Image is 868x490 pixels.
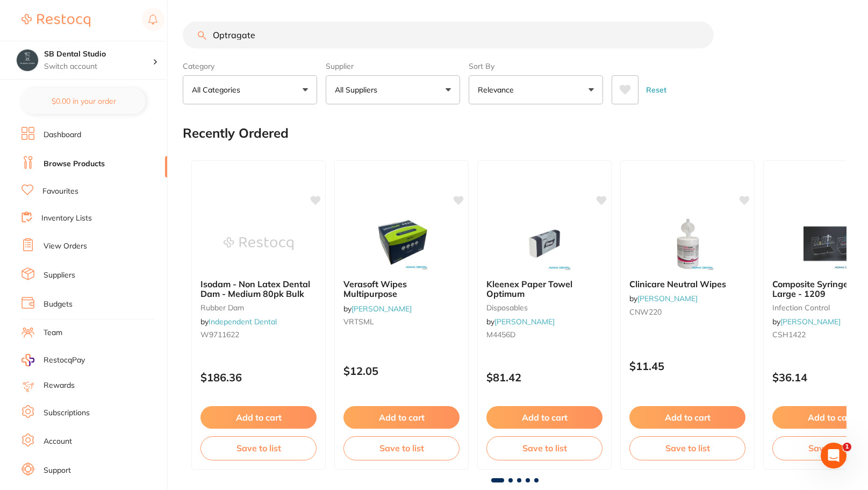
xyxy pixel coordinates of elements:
a: View Orders [44,241,87,252]
span: by [200,317,277,326]
a: Account [44,436,72,447]
img: Clinicare Neutral Wipes [652,217,722,271]
button: All Suppliers [326,75,460,104]
h4: SB Dental Studio [44,49,153,60]
b: Isodam - Non Latex Dental Dam - Medium 80pk Bulk [200,279,317,299]
p: All Suppliers [335,84,382,95]
button: Add to cart [343,406,460,429]
p: $81.42 [486,371,602,384]
a: [PERSON_NAME] [351,304,412,314]
label: Category [183,61,317,71]
img: Isodam - Non Latex Dental Dam - Medium 80pk Bulk [224,217,293,271]
span: by [486,317,555,326]
b: Kleenex Paper Towel Optimum [486,279,602,299]
b: Clinicare Neutral Wipes [629,279,745,289]
img: Composite Syringe Holder Large - 1209 [795,217,865,271]
button: $0.00 in your order [21,88,146,114]
button: Add to cart [486,406,602,429]
a: Subscriptions [44,408,90,418]
a: Favourites [42,186,78,197]
img: RestocqPay [21,354,34,366]
a: Restocq Logo [21,8,90,33]
a: Team [44,328,62,338]
button: Add to cart [629,406,745,429]
a: Inventory Lists [41,213,92,224]
button: Reset [643,75,670,104]
img: Kleenex Paper Towel Optimum [510,217,579,271]
p: Relevance [478,84,518,95]
p: All Categories [192,84,245,95]
span: by [343,304,412,314]
a: Suppliers [44,270,75,281]
iframe: Intercom live chat [821,443,847,468]
label: Sort By [469,61,603,71]
a: Dashboard [44,130,81,140]
span: RestocqPay [44,355,85,366]
span: 1 [843,443,851,451]
small: M4456D [486,330,602,339]
button: Save to list [629,436,745,460]
a: [PERSON_NAME] [494,317,555,326]
button: Save to list [486,436,602,460]
small: CNW220 [629,308,745,316]
a: Browse Products [44,159,105,169]
small: W9711622 [200,330,317,339]
a: Rewards [44,380,75,391]
span: by [629,294,698,303]
a: [PERSON_NAME] [780,317,841,326]
img: SB Dental Studio [17,49,38,71]
a: [PERSON_NAME] [637,294,698,303]
b: Verasoft Wipes Multipurpose [343,279,460,299]
small: VRTSML [343,317,460,326]
a: Independent Dental [209,317,277,326]
button: All Categories [183,75,317,104]
img: Restocq Logo [21,14,90,27]
img: Verasoft Wipes Multipurpose [367,217,436,271]
button: Add to cart [200,406,317,429]
button: Relevance [469,75,603,104]
p: $12.05 [343,365,460,377]
p: Switch account [44,61,153,72]
p: $11.45 [629,360,745,372]
p: $186.36 [200,371,317,384]
span: by [772,317,841,326]
a: Budgets [44,299,73,310]
a: RestocqPay [21,354,85,366]
h2: Recently Ordered [183,126,289,141]
button: Save to list [343,436,460,460]
a: Support [44,465,71,476]
button: Save to list [200,436,317,460]
input: Search Products [183,22,714,48]
label: Supplier [326,61,460,71]
small: rubber dam [200,303,317,312]
small: disposables [486,303,602,312]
